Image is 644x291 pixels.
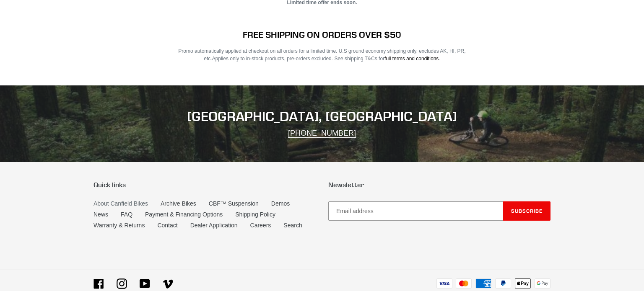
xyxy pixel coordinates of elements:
[121,211,132,218] a: FAQ
[328,201,503,221] input: Email address
[235,211,275,218] a: Shipping Policy
[283,222,302,229] a: Search
[209,200,259,207] a: CBF™ Suspension
[145,211,223,218] a: Payment & Financing Options
[93,181,316,189] p: Quick links
[288,129,356,138] a: [PHONE_NUMBER]
[93,108,551,124] h2: [GEOGRAPHIC_DATA], [GEOGRAPHIC_DATA]
[271,200,290,207] a: Demos
[328,181,551,189] p: Newsletter
[190,222,238,229] a: Dealer Application
[511,208,543,214] span: Subscribe
[93,200,148,207] a: About Canfield Bikes
[93,222,145,229] a: Warranty & Returns
[250,222,271,229] a: Careers
[172,47,473,62] p: Promo automatically applied at checkout on all orders for a limited time. U.S ground economy ship...
[384,56,439,62] a: full terms and conditions
[172,29,473,40] h2: FREE SHIPPING ON ORDERS OVER $50
[503,201,551,221] button: Subscribe
[161,200,196,207] a: Archive Bikes
[157,222,177,229] a: Contact
[93,211,108,218] a: News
